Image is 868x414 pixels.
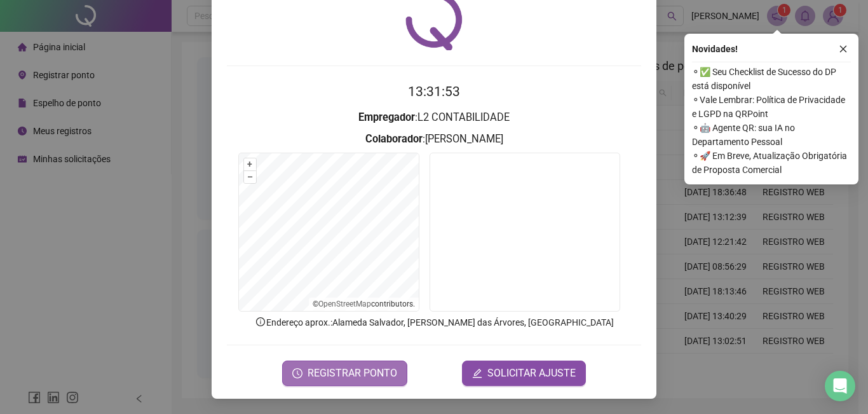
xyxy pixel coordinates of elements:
[692,121,851,149] span: ⚬ 🤖 Agente QR: sua IA no Departamento Pessoal
[692,65,851,93] span: ⚬ ✅ Seu Checklist de Sucesso do DP está disponível
[365,133,423,145] strong: Colaborador
[282,361,407,386] button: REGISTRAR PONTO
[227,315,641,329] p: Endereço aprox. : Alameda Salvador, [PERSON_NAME] das Árvores, [GEOGRAPHIC_DATA]
[825,371,855,401] div: Open Intercom Messenger
[839,45,848,53] span: close
[462,361,586,386] button: editSOLICITAR AJUSTE
[255,316,266,328] span: info-circle
[227,131,641,148] h3: : [PERSON_NAME]
[487,366,576,381] span: SOLICITAR AJUSTE
[227,109,641,126] h3: : L2 CONTABILIDADE
[244,171,256,183] button: –
[308,366,397,381] span: REGISTRAR PONTO
[692,42,738,56] span: Novidades !
[358,111,415,123] strong: Empregador
[318,300,371,308] a: OpenStreetMap
[313,300,415,308] li: © contributors.
[292,368,302,378] span: clock-circle
[244,158,256,170] button: +
[692,149,851,177] span: ⚬ 🚀 Em Breve, Atualização Obrigatória de Proposta Comercial
[472,368,482,378] span: edit
[408,84,460,99] time: 13:31:53
[692,93,851,121] span: ⚬ Vale Lembrar: Política de Privacidade e LGPD na QRPoint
